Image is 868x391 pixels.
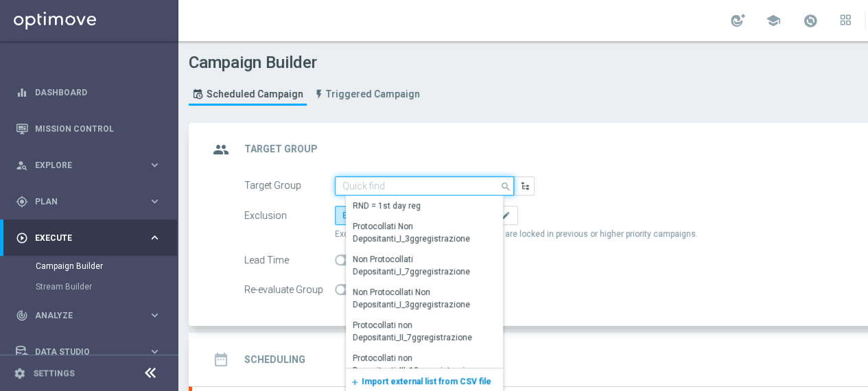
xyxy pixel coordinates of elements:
[244,353,305,366] h2: Scheduling
[16,195,28,208] i: gps_fixed
[36,281,143,292] a: Stream Builder
[310,83,423,106] a: Triggered Campaign
[346,250,513,283] div: Press SPACE to select this row.
[335,228,698,240] span: Exclude from this campaign customers who are locked in previous or higher priority campaigns.
[148,195,161,208] i: keyboard_arrow_right
[35,74,161,110] a: Dashboard
[353,352,506,377] div: Protocollati non Depositanti_III_10ggregistrazione
[148,158,161,171] i: keyboard_arrow_right
[16,159,28,171] i: person_search
[35,348,148,356] span: Data Studio
[766,13,781,28] span: school
[15,196,162,207] button: gps_fixed Plan keyboard_arrow_right
[15,233,162,244] button: play_circle_outline Execute keyboard_arrow_right
[15,160,162,171] button: person_search Explore keyboard_arrow_right
[500,178,513,193] i: search
[16,309,148,322] div: Analyze
[209,347,233,372] i: date_range
[15,310,162,321] button: track_changes Analyze keyboard_arrow_right
[16,346,148,358] div: Data Studio
[189,83,307,106] a: Scheduled Campaign
[35,110,161,147] a: Mission Control
[346,196,513,217] div: Press SPACE to select this row.
[335,176,514,195] input: Quick find
[326,88,420,100] span: Triggered Campaign
[16,86,28,99] i: equalizer
[16,110,161,147] div: Mission Control
[353,286,506,311] div: Non Protocollati Non Depositanti_I_3ggregistrazione
[15,87,162,98] button: equalizer Dashboard
[362,377,491,386] span: Import external list from CSV file
[346,283,513,316] div: Press SPACE to select this row.
[244,280,335,299] div: Re-evaluate Group
[33,369,75,377] a: Settings
[207,88,303,100] span: Scheduled Campaign
[16,309,28,322] i: track_changes
[148,345,161,358] i: keyboard_arrow_right
[353,200,421,212] div: RND = 1st day reg
[209,137,233,162] i: group
[346,348,513,381] div: Press SPACE to select this row.
[244,176,335,195] div: Target Group
[35,198,148,206] span: Plan
[353,220,506,245] div: Protocollati Non Depositanti_I_3ggregistrazione
[15,123,162,134] button: Mission Control
[244,250,335,270] div: Lead Time
[35,234,148,242] span: Execute
[36,276,177,297] div: Stream Builder
[244,206,335,225] div: Exclusion
[347,377,360,387] i: add
[244,143,318,156] h2: Target Group
[189,53,427,73] h1: Campaign Builder
[14,367,26,379] i: settings
[16,232,28,244] i: play_circle_outline
[353,319,506,344] div: Protocollati non Depositanti_II_7ggregistrazione
[35,311,148,320] span: Analyze
[15,346,162,357] button: Data Studio keyboard_arrow_right
[346,217,513,250] div: Press SPACE to select this row.
[346,316,513,348] div: Press SPACE to select this row.
[16,232,148,244] div: Execute
[36,256,177,276] div: Campaign Builder
[148,309,161,322] i: keyboard_arrow_right
[16,159,148,171] div: Explore
[16,74,161,110] div: Dashboard
[353,253,506,278] div: Non Protocollati Depositanti_I_7ggregistrazione
[35,161,148,169] span: Explore
[16,195,148,208] div: Plan
[148,231,161,244] i: keyboard_arrow_right
[36,261,143,272] a: Campaign Builder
